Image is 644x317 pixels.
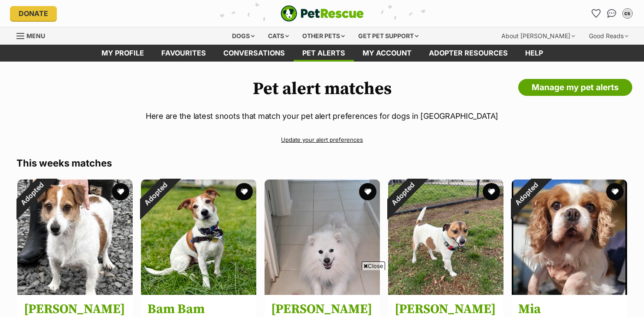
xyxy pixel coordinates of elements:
a: Adopter resources [420,45,517,62]
button: favourite [359,183,376,200]
a: Favourites [589,7,603,20]
a: Help [517,45,552,62]
a: Update your alert preferences [16,132,628,147]
div: Cats [262,27,295,45]
a: My profile [93,45,153,62]
div: Other pets [296,27,351,45]
img: Jackie Chan [388,180,503,295]
span: Close [362,261,385,270]
button: favourite [483,183,500,200]
img: Mia [512,180,627,295]
a: Adopted [141,288,256,297]
button: favourite [606,183,624,200]
a: conversations [215,45,294,62]
div: Adopted [6,168,57,220]
button: favourite [235,183,253,200]
div: Get pet support [352,27,425,45]
a: Pet alerts [294,45,354,62]
div: Adopted [376,168,428,220]
h1: Pet alert matches [16,79,628,99]
img: logo-e224e6f780fb5917bec1dbf3a21bbac754714ae5b6737aabdf751b685950b380.svg [281,5,364,22]
div: Adopted [129,168,181,220]
a: Menu [16,27,51,43]
img: Joe [17,180,133,295]
p: Here are the latest snoots that match your pet alert preferences for dogs in [GEOGRAPHIC_DATA] [16,110,628,122]
ul: Account quick links [589,7,634,20]
a: Adopted [512,288,627,297]
div: Good Reads [583,27,634,45]
a: Donate [10,6,57,21]
div: Dogs [226,27,261,45]
img: Louis [265,180,380,295]
a: PetRescue [281,5,364,22]
a: Manage my pet alerts [518,79,632,96]
div: About [PERSON_NAME] [495,27,581,45]
span: Menu [26,32,45,39]
a: Favourites [153,45,215,62]
div: Adopted [500,168,552,220]
a: Conversations [605,7,619,20]
button: favourite [112,183,129,200]
h3: This weeks matches [16,157,628,169]
iframe: Advertisement [164,274,480,313]
button: My account [621,7,634,20]
a: Adopted [388,288,503,297]
div: cs [623,9,632,18]
a: My account [354,45,420,62]
a: Adopted [17,288,133,297]
img: chat-41dd97257d64d25036548639549fe6c8038ab92f7586957e7f3b1b290dea8141.svg [607,9,616,18]
img: Bam Bam [141,180,256,295]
